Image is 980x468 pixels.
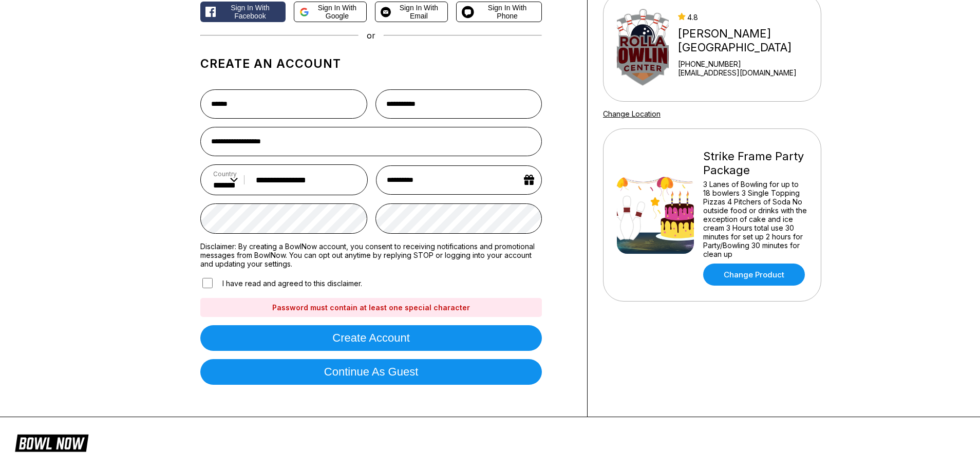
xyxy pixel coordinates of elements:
[200,57,542,71] h1: Create an account
[703,264,805,286] a: Change Product
[294,2,367,22] button: Sign in with Google
[200,242,542,268] label: Disclaimer: By creating a BowlNow account, you consent to receiving notifications and promotional...
[202,278,213,288] input: I have read and agreed to this disclaimer.
[603,109,661,118] a: Change Location
[703,149,807,177] div: Strike Frame Party Package
[678,68,817,77] a: [EMAIL_ADDRESS][DOMAIN_NAME]
[313,4,362,20] span: Sign in with Google
[200,2,286,22] button: Sign in with Facebook
[617,9,669,86] img: Rolla Bowling Center
[200,276,362,290] label: I have read and agreed to this disclaimer.
[703,180,807,258] div: 3 Lanes of Bowling for up to 18 bowlers 3 Single Topping Pizzas 4 Pitchers of Soda No outside foo...
[395,4,442,20] span: Sign in with Email
[375,2,448,22] button: Sign in with Email
[200,325,542,351] button: Create account
[678,60,817,68] div: [PHONE_NUMBER]
[220,4,280,20] span: Sign in with Facebook
[478,4,536,20] span: Sign in with Phone
[200,359,542,385] button: Continue as guest
[200,298,542,317] div: Password must contain at least one special character
[678,13,817,22] div: 4.8
[617,177,694,254] img: Strike Frame Party Package
[213,170,238,178] label: Country
[456,2,542,22] button: Sign in with Phone
[678,27,817,54] div: [PERSON_NAME][GEOGRAPHIC_DATA]
[200,30,542,41] div: or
